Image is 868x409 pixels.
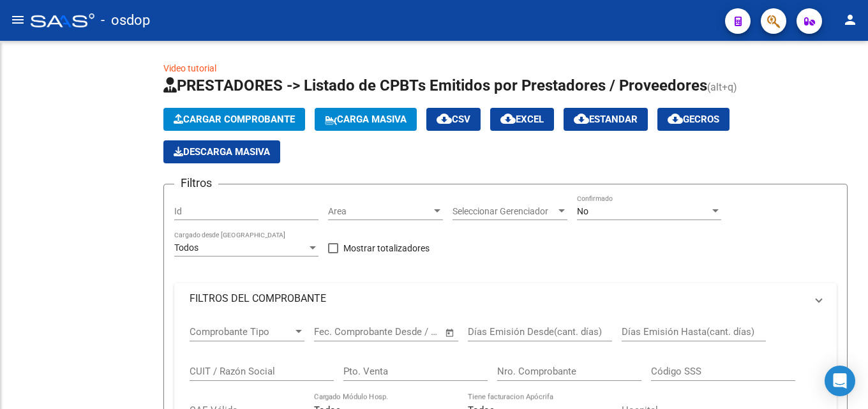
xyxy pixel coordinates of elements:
[842,12,858,27] mat-icon: person
[190,326,293,338] span: Comprobante Tipo
[437,111,452,126] mat-icon: cloud_download
[163,140,280,163] button: Descarga Masiva
[101,6,150,34] span: - osdop
[707,81,737,93] span: (alt+q)
[190,292,806,306] mat-panel-title: FILTROS DEL COMPROBANTE
[315,108,417,131] button: Carga Masiva
[490,108,554,131] button: EXCEL
[10,12,26,27] mat-icon: menu
[500,114,544,125] span: EXCEL
[163,140,280,163] app-download-masive: Descarga masiva de comprobantes (adjuntos)
[443,325,458,340] button: Open calendar
[437,114,470,125] span: CSV
[500,111,516,126] mat-icon: cloud_download
[377,326,439,338] input: Fecha fin
[328,206,431,217] span: Area
[668,114,719,125] span: Gecros
[163,77,707,94] span: PRESTADORES -> Listado de CPBTs Emitidos por Prestadores / Proveedores
[574,114,638,125] span: Estandar
[174,242,198,253] span: Todos
[577,206,588,216] span: No
[163,63,216,73] a: Video tutorial
[174,174,218,192] h3: Filtros
[174,146,270,158] span: Descarga Masiva
[564,108,648,131] button: Estandar
[325,114,407,125] span: Carga Masiva
[825,366,855,396] div: Open Intercom Messenger
[453,206,556,217] span: Seleccionar Gerenciador
[314,326,366,338] input: Fecha inicio
[426,108,481,131] button: CSV
[657,108,730,131] button: Gecros
[343,241,430,256] span: Mostrar totalizadores
[163,108,305,131] button: Cargar Comprobante
[174,114,295,125] span: Cargar Comprobante
[574,111,589,126] mat-icon: cloud_download
[174,283,837,314] mat-expansion-panel-header: FILTROS DEL COMPROBANTE
[668,111,683,126] mat-icon: cloud_download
